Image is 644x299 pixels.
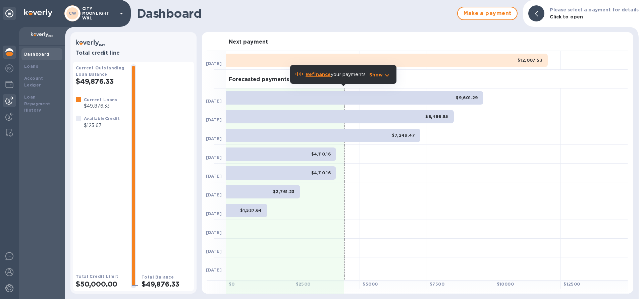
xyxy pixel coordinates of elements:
h3: Forecasted payments [229,76,289,83]
b: [DATE] [206,249,222,254]
h2: $49,876.33 [76,77,125,85]
button: Show [369,71,391,78]
b: [DATE] [206,192,222,197]
b: Loans [24,64,38,69]
h2: $50,000.00 [76,280,125,288]
b: $9,601.29 [456,95,478,100]
b: $ 7500 [430,282,444,287]
b: [DATE] [206,99,222,104]
p: your payments. [306,71,367,78]
img: Wallets [5,80,13,88]
span: Make a payment [463,9,512,17]
button: Make a payment [457,7,518,20]
h3: Next payment [229,39,268,45]
b: $ 10000 [497,282,514,287]
b: [DATE] [206,155,222,160]
b: Click to open [550,14,583,19]
b: $4,110.16 [311,170,331,175]
b: [DATE] [206,174,222,179]
b: Available Credit [84,116,120,121]
b: $1,537.64 [240,208,262,213]
b: [DATE] [206,211,222,216]
b: $ 5000 [363,282,378,287]
b: Account Ledger [24,76,43,87]
h2: $49,876.33 [142,280,191,288]
img: Logo [24,9,52,17]
b: $2,761.23 [273,189,295,194]
b: Total Balance [142,275,174,280]
p: $49,876.33 [84,103,117,110]
b: [DATE] [206,61,222,66]
b: Total Credit Limit [76,274,118,279]
b: [DATE] [206,230,222,235]
h3: Total credit line [76,50,191,56]
p: CITY MOONLIGHT W&L [82,6,116,20]
b: Loan Repayment History [24,95,50,113]
img: Foreign exchange [5,64,13,72]
b: Please select a payment for details [550,7,639,12]
b: Current Outstanding Loan Balance [76,65,125,77]
p: $123.67 [84,122,120,129]
b: Refinance [306,72,331,77]
div: Unpin categories [3,7,16,20]
b: [DATE] [206,267,222,273]
p: Show [369,71,383,78]
b: $4,110.16 [311,152,331,157]
b: CW [69,11,76,16]
b: Current Loans [84,97,117,102]
b: Dashboard [24,52,50,57]
b: $8,498.85 [425,114,448,119]
b: $ 12500 [563,282,580,287]
b: $12,007.53 [518,58,542,63]
b: $7,249.47 [392,133,415,138]
b: [DATE] [206,117,222,122]
h1: Dashboard [137,6,454,20]
b: [DATE] [206,136,222,141]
